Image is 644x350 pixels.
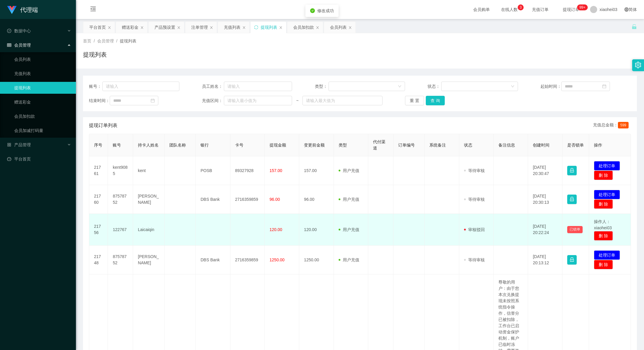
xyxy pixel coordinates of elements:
span: 操作人：xiaohei03 [594,219,612,230]
span: 审核驳回 [464,227,485,232]
i: 图标: setting [635,62,641,68]
i: 图标: close [242,26,246,29]
div: 注单管理 [191,22,208,33]
td: 157.00 [299,156,334,185]
a: 赠送彩金 [14,96,71,108]
div: 提现列表 [261,22,277,33]
span: 产品管理 [7,142,31,147]
h1: 提现列表 [83,50,107,59]
span: 数据中心 [7,28,31,33]
div: 平台首页 [89,22,106,33]
span: 修改成功 [317,8,334,13]
button: 图标: lock [567,255,577,265]
span: 系统备注 [429,143,446,147]
img: logo.9652507e.png [7,6,17,14]
span: / [94,39,95,43]
button: 删 除 [594,199,613,209]
span: 提现订单 [560,7,582,12]
div: 产品预设置 [154,22,175,33]
h1: 代理端 [20,0,38,19]
i: 图标: down [511,85,514,89]
span: 用户充值 [339,227,359,232]
span: 提现金额 [270,143,286,147]
span: 银行 [200,143,209,147]
td: 2716359859 [230,185,265,214]
span: 账号： [89,83,102,90]
span: 员工姓名： [202,83,224,90]
i: 图标: unlock [632,24,637,29]
i: 图标: table [7,43,11,47]
input: 请输入最大值为 [302,96,382,105]
span: ~ [292,98,302,104]
span: 状态： [428,83,441,90]
span: 用户充值 [339,168,359,173]
i: 图标: close [316,26,319,29]
span: 类型： [315,83,329,90]
td: 21748 [89,246,108,274]
td: [DATE] 20:22:24 [528,214,562,246]
button: 已锁单 [567,226,583,233]
td: [PERSON_NAME] [133,246,165,274]
span: 1250.00 [270,257,285,262]
input: 请输入 [102,82,179,91]
i: 图标: sync [254,25,258,29]
td: [DATE] 20:13:12 [528,246,562,274]
span: 提现列表 [120,39,136,43]
i: 图标: calendar [151,98,155,103]
td: [DATE] 20:30:13 [528,185,562,214]
button: 处理订单 [594,190,620,199]
td: 120.00 [299,214,334,246]
a: 会员加扣款 [14,110,71,122]
td: 96.00 [299,185,334,214]
i: 图标: close [210,26,213,29]
span: 会员管理 [7,43,31,47]
span: 结束时间： [89,98,110,104]
button: 重 置 [405,96,424,105]
span: 提现订单列表 [89,122,117,129]
a: 会员列表 [14,53,71,65]
td: kent [133,156,165,185]
span: 等待审核 [464,168,485,173]
span: 团队名称 [169,143,186,147]
i: icon: check-circle [310,8,315,13]
input: 请输入最小值为 [224,96,292,105]
span: 类型 [339,143,347,147]
i: 图标: close [140,26,144,29]
button: 图标: lock [567,166,577,175]
td: kent9085 [108,156,133,185]
span: 是否锁单 [567,143,584,147]
i: 图标: close [348,26,352,29]
span: 157.00 [270,168,282,173]
span: 备注信息 [498,143,515,147]
span: 在线人数 [498,7,521,12]
button: 图标: lock [567,195,577,204]
span: 充值订单 [529,7,551,12]
i: 图标: close [279,26,283,29]
a: 代理端 [7,7,38,12]
span: 等待审核 [464,257,485,262]
i: 图标: down [398,85,401,89]
a: 提现列表 [14,82,71,94]
i: 图标: check-circle-o [7,29,11,33]
td: Laicaiqin [133,214,165,246]
i: 图标: global [624,7,629,12]
i: 图标: appstore-o [7,143,11,147]
button: 处理订单 [594,250,620,260]
button: 查 询 [426,96,445,105]
span: 变更前金额 [304,143,325,147]
div: 赠送彩金 [122,22,138,33]
span: 用户充值 [339,257,359,262]
span: 操作 [594,143,602,147]
span: / [116,39,117,43]
td: 21756 [89,214,108,246]
div: 会员加扣款 [293,22,314,33]
a: 会员加减打码量 [14,125,71,136]
span: 序号 [94,143,102,147]
span: 等待审核 [464,197,485,202]
sup: 3 [518,4,524,10]
sup: 1144 [577,4,588,10]
span: 账号 [113,143,121,147]
td: 21761 [89,156,108,185]
div: 充值列表 [224,22,240,33]
i: 图标: menu-fold [83,0,103,19]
